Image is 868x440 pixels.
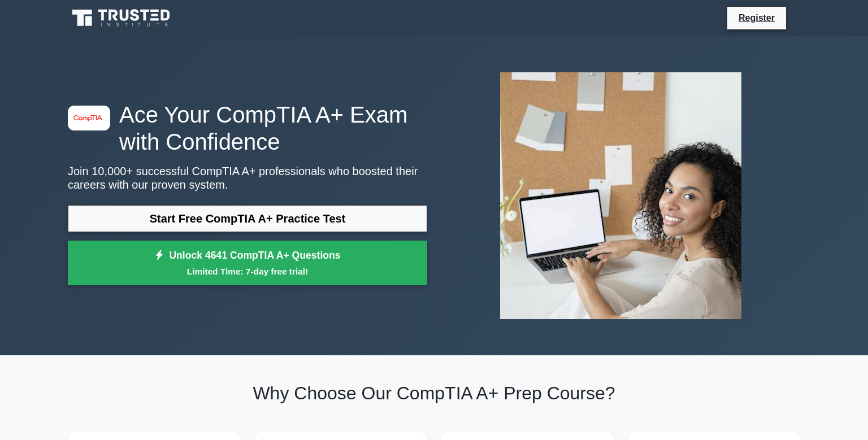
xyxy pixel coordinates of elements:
[732,11,782,25] a: Register
[68,382,800,404] h2: Why Choose Our CompTIA A+ Prep Course?
[68,205,427,232] a: Start Free CompTIA A+ Practice Test
[68,101,427,155] h1: Ace Your CompTIA A+ Exam with Confidence
[68,241,427,286] a: Unlock 4641 CompTIA A+ QuestionsLimited Time: 7-day free trial!
[82,265,413,278] small: Limited Time: 7-day free trial!
[68,164,427,191] p: Join 10,000+ successful CompTIA A+ professionals who boosted their careers with our proven system.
